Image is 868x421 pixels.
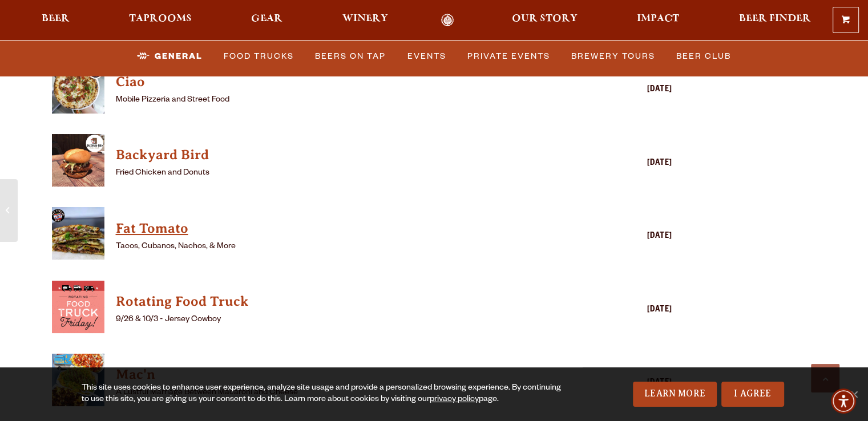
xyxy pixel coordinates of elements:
p: Fried Chicken and Donuts [116,167,576,180]
div: This site uses cookies to enhance user experience, analyze site usage and provide a personalized ... [82,383,568,406]
a: privacy policy [430,395,479,404]
a: View Backyard Bird details (opens in a new window) [52,134,104,193]
div: [DATE] [581,303,672,317]
a: Learn More [633,382,717,407]
div: [DATE] [581,83,672,97]
a: Private Events [463,43,555,69]
h4: Rotating Food Truck [116,293,576,311]
a: I Agree [721,382,784,407]
a: View Fat Tomato details (opens in a new window) [52,207,104,266]
span: Our Story [512,14,578,23]
a: General [132,43,207,69]
span: Taprooms [129,14,192,23]
img: thumbnail food truck [52,61,104,114]
span: Beer [42,14,70,23]
a: Beers on Tap [310,43,390,69]
img: thumbnail food truck [52,207,104,260]
a: Beer [34,14,77,27]
a: Winery [335,14,395,27]
img: thumbnail food truck [52,134,104,187]
a: Brewery Tours [567,43,660,69]
a: Our Story [504,14,585,27]
a: View Rotating Food Truck details (opens in a new window) [116,290,576,313]
a: View Mac'n details (opens in a new window) [52,354,104,412]
span: Winery [342,14,388,23]
span: Impact [637,14,679,23]
div: [DATE] [581,230,672,244]
img: thumbnail food truck [52,281,104,333]
a: View Rotating Food Truck details (opens in a new window) [52,281,104,339]
h4: Fat Tomato [116,220,576,238]
span: Gear [251,14,282,23]
a: View Ciao details (opens in a new window) [116,71,576,94]
a: Food Trucks [219,43,298,69]
a: Gear [244,14,290,27]
a: View Fat Tomato details (opens in a new window) [116,217,576,240]
p: 9/26 & 10/3 - Jersey Cowboy [116,313,576,327]
p: Mobile Pizzeria and Street Food [116,94,576,107]
div: [DATE] [581,157,672,171]
a: Impact [629,14,687,27]
div: Accessibility Menu [831,388,856,414]
a: Events [403,43,451,69]
p: Tacos, Cubanos, Nachos, & More [116,240,576,254]
span: Beer Finder [738,14,810,23]
a: Odell Home [426,14,469,27]
h4: Ciao [116,73,576,91]
a: Taprooms [122,14,199,27]
h4: Backyard Bird [116,146,576,164]
a: Beer Finder [731,14,818,27]
a: Scroll to top [811,364,839,392]
a: View Ciao details (opens in a new window) [52,61,104,120]
a: View Backyard Bird details (opens in a new window) [116,144,576,167]
h4: Mac'n [116,366,576,384]
a: View Mac'n details (opens in a new window) [116,363,576,386]
img: thumbnail food truck [52,354,104,406]
a: Beer Club [672,43,736,69]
